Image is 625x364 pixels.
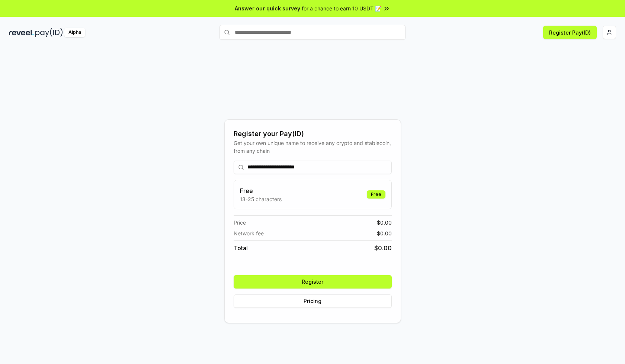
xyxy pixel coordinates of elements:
span: Network fee [234,229,264,237]
span: $ 0.00 [377,219,392,226]
span: for a chance to earn 10 USDT 📝 [302,4,381,12]
img: reveel_dark [9,28,34,37]
span: $ 0.00 [377,229,392,237]
div: Get your own unique name to receive any crypto and stablecoin, from any chain [234,139,392,155]
button: Pricing [234,294,392,308]
img: pay_id [35,28,63,37]
span: $ 0.00 [374,244,392,252]
div: Register your Pay(ID) [234,129,392,139]
span: Total [234,244,248,252]
h3: Free [240,186,282,195]
button: Register Pay(ID) [543,26,597,39]
button: Register [234,275,392,289]
div: Free [367,190,385,199]
span: Price [234,219,246,226]
p: 13-25 characters [240,195,282,203]
span: Answer our quick survey [235,4,300,12]
div: Alpha [64,28,85,37]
